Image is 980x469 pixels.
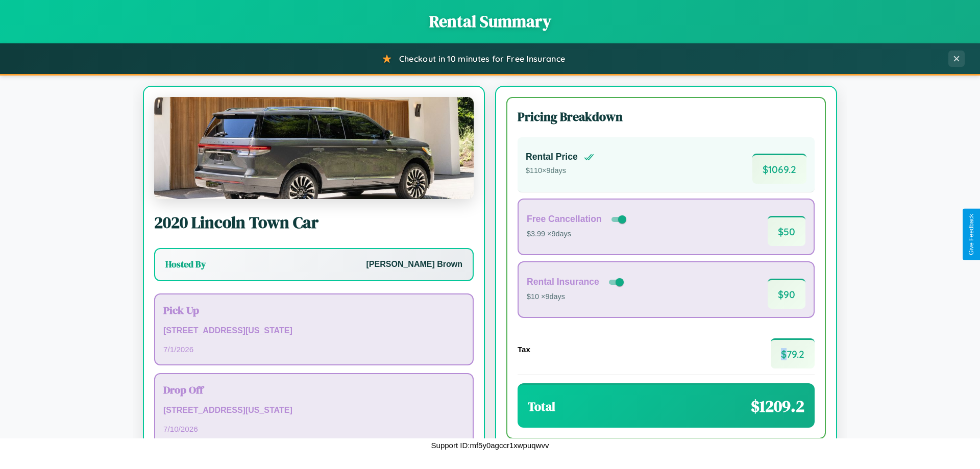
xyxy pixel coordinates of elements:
[163,422,464,436] p: 7 / 10 / 2026
[163,342,464,356] p: 7 / 1 / 2026
[518,345,530,354] h4: Tax
[527,228,628,241] p: $3.99 × 9 days
[399,54,565,64] span: Checkout in 10 minutes for Free Insurance
[163,382,464,397] h3: Drop Off
[771,338,815,368] span: $ 79.2
[154,211,474,234] h2: 2020 Lincoln Town Car
[165,258,206,270] h3: Hosted By
[768,279,805,309] span: $ 90
[752,154,806,184] span: $ 1069.2
[527,214,602,225] h4: Free Cancellation
[163,324,464,338] p: [STREET_ADDRESS][US_STATE]
[526,164,594,178] p: $ 110 × 9 days
[528,398,555,415] h3: Total
[163,303,464,317] h3: Pick Up
[154,97,474,199] img: Lincoln Town Car
[163,403,464,418] p: [STREET_ADDRESS][US_STATE]
[526,152,578,162] h4: Rental Price
[431,438,549,452] p: Support ID: mf5y0agccr1xwpuqwvv
[518,108,815,125] h3: Pricing Breakdown
[968,214,975,255] div: Give Feedback
[10,10,970,33] h1: Rental Summary
[366,257,462,272] p: [PERSON_NAME] Brown
[527,277,599,287] h4: Rental Insurance
[527,290,626,304] p: $10 × 9 days
[751,395,804,417] span: $ 1209.2
[768,216,805,246] span: $ 50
